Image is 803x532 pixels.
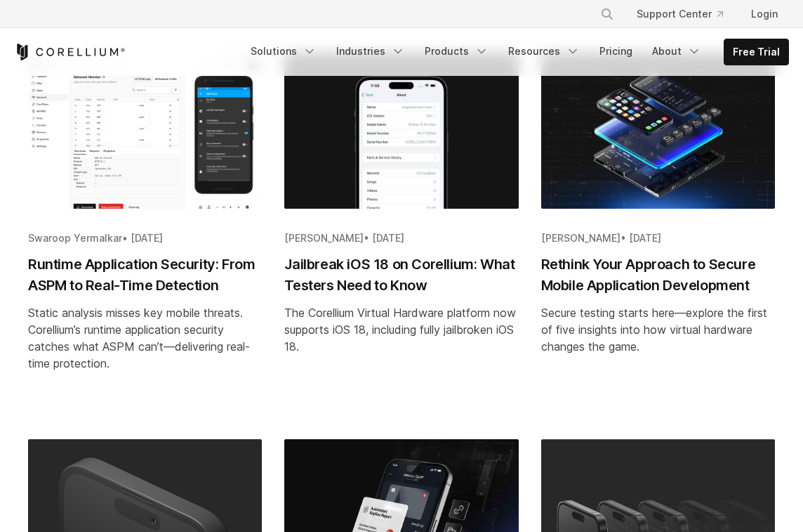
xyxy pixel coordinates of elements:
img: Rethink Your Approach to Secure Mobile Application Development [541,53,775,209]
div: • [284,231,518,245]
span: [DATE] [131,232,163,244]
img: Jailbreak iOS 18 on Corellium: What Testers Need to Know [284,53,518,209]
a: Support Center [625,1,734,27]
a: About [644,39,710,64]
div: Navigation Menu [583,1,789,27]
span: [DATE] [372,232,404,244]
span: [PERSON_NAME] [541,232,620,244]
a: Industries [328,39,413,64]
div: Secure testing starts here—explore the first of five insights into how virtual hardware changes t... [541,304,775,355]
a: Login [740,1,789,27]
a: Blog post summary: Rethink Your Approach to Secure Mobile Application Development [541,53,775,417]
a: Blog post summary: Jailbreak iOS 18 on Corellium: What Testers Need to Know [284,53,518,417]
a: Products [416,39,497,64]
span: [DATE] [629,232,661,244]
a: Pricing [591,39,641,64]
a: Solutions [242,39,325,64]
div: Navigation Menu [242,39,789,65]
div: The Corellium Virtual Hardware platform now supports iOS 18, including fully jailbroken iOS 18. [284,304,518,355]
span: Swaroop Yermalkar [28,232,122,244]
h2: Rethink Your Approach to Secure Mobile Application Development [541,254,775,296]
button: Search [595,1,620,27]
div: • [28,231,262,245]
h2: Jailbreak iOS 18 on Corellium: What Testers Need to Know [284,254,518,296]
a: Free Trial [724,39,788,65]
div: • [541,231,775,245]
a: Corellium Home [14,44,126,60]
span: [PERSON_NAME] [284,232,364,244]
a: Blog post summary: Runtime Application Security: From ASPM to Real-Time Detection [28,53,262,417]
img: Runtime Application Security: From ASPM to Real-Time Detection [28,53,262,209]
h2: Runtime Application Security: From ASPM to Real-Time Detection [28,254,262,296]
div: Static analysis misses key mobile threats. Corellium’s runtime application security catches what ... [28,304,262,372]
a: Resources [500,39,588,64]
